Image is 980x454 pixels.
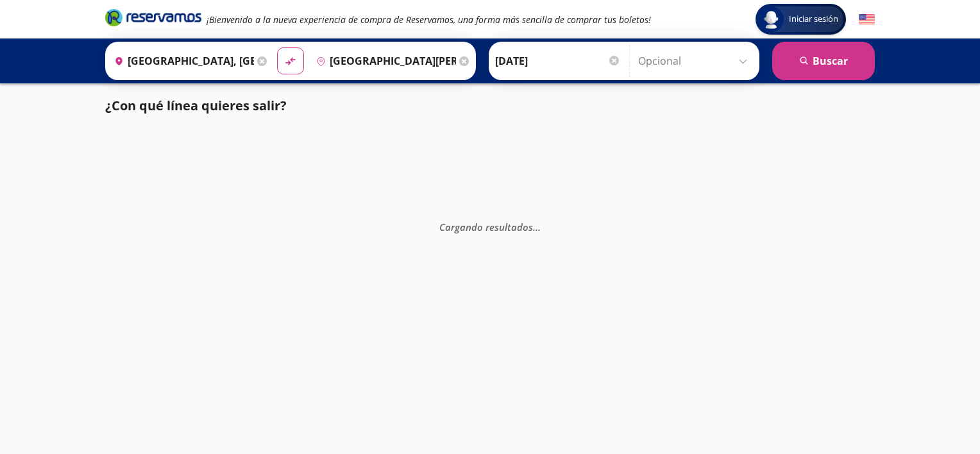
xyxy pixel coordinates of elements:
[536,221,538,233] span: .
[109,45,254,77] input: Buscar Origen
[105,8,201,31] a: Brand Logo
[533,221,536,233] span: .
[207,13,651,26] em: ¡Bienvenido a la nueva experiencia de compra de Reservamos, una forma más sencilla de comprar tus...
[311,45,456,77] input: Buscar Destino
[859,12,875,28] button: English
[495,45,621,77] input: Elegir Fecha
[784,13,843,26] span: Iniciar sesión
[105,96,287,115] p: ¿Con qué línea quieres salir?
[538,221,541,233] span: .
[638,45,753,77] input: Opcional
[772,42,875,80] button: Buscar
[105,8,201,27] i: Brand Logo
[439,221,541,233] em: Cargando resultados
